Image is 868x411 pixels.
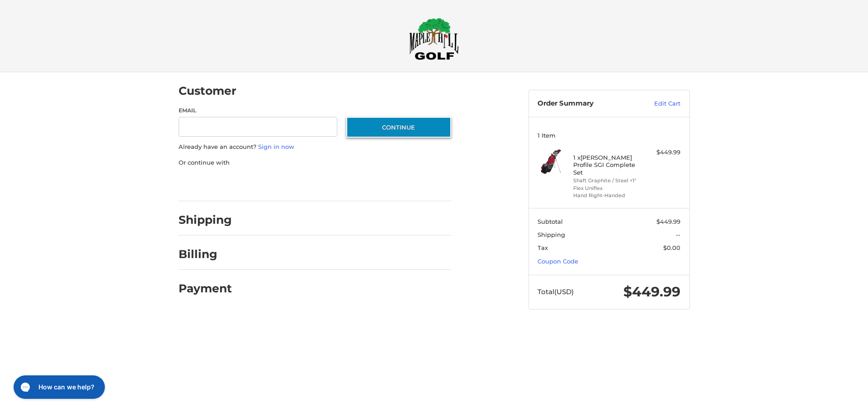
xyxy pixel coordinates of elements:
[663,244,680,251] span: $0.00
[793,387,868,411] iframe: Google Customer Reviews
[9,372,108,402] iframe: Gorgias live chat messenger
[175,176,243,192] iframe: PayPal-paypal
[179,213,232,227] h2: Shipping
[573,185,642,192] li: Flex Uniflex
[538,132,680,139] h3: 1 Item
[573,177,642,185] li: Shaft Graphite / Steel +1"
[676,231,680,238] span: --
[179,84,236,98] h2: Customer
[538,258,578,265] a: Coupon Code
[179,158,451,167] p: Or continue with
[538,287,574,296] span: Total (USD)
[573,154,642,176] h4: 1 x [PERSON_NAME] Profile SGI Complete Set
[179,282,232,296] h2: Payment
[623,283,680,300] span: $449.99
[179,143,451,152] p: Already have an account?
[538,99,635,108] h3: Order Summary
[656,218,680,225] span: $449.99
[329,176,396,192] iframe: PayPal-venmo
[538,244,548,251] span: Tax
[258,143,294,150] a: Sign in now
[409,18,459,60] img: Maple Hill Golf
[645,148,680,157] div: $449.99
[538,231,565,238] span: Shipping
[179,106,338,115] label: Email
[346,117,451,138] button: Continue
[538,218,563,225] span: Subtotal
[252,176,320,192] iframe: PayPal-paylater
[635,99,680,108] a: Edit Cart
[179,247,231,261] h2: Billing
[573,192,642,199] li: Hand Right-Handed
